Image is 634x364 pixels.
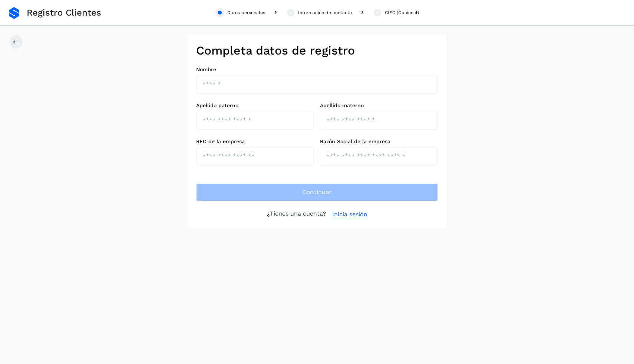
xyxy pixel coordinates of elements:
div: Información de contacto [298,9,352,16]
label: Nombre [196,66,438,73]
label: Apellido paterno [196,102,314,109]
span: Registro Clientes [27,7,101,18]
h2: Completa datos de registro [196,43,438,58]
label: RFC de la empresa [196,138,314,145]
button: Continuar [196,183,438,201]
label: Apellido materno [320,102,438,109]
p: ¿Tienes una cuenta? [267,210,326,219]
a: Inicia sesión [332,210,367,219]
label: Razón Social de la empresa [320,138,438,145]
div: Datos personales [227,9,265,16]
span: Continuar [302,188,332,196]
div: CIEC (Opcional) [385,9,419,16]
